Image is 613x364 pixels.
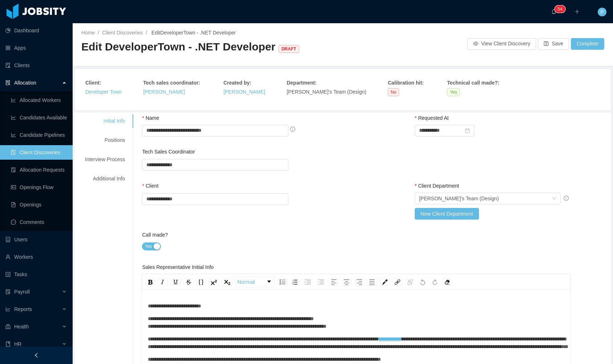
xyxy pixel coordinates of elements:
[5,289,11,294] i: icon: file-protect
[405,278,415,286] div: Unlink
[81,41,302,53] span: Edit DeveloperTown - .NET Developer
[467,38,536,50] button: icon: eyeView Client Discovery
[11,180,67,195] a: icon: idcardOpenings Flow
[5,324,11,329] i: icon: medicine-box
[76,134,134,147] div: Positions
[146,278,155,286] div: Bold
[5,80,11,85] i: icon: solution
[5,58,67,73] a: icon: auditClients
[171,278,181,286] div: Underline
[234,277,276,287] div: rdw-block-control
[142,242,161,250] button: Call made?
[575,9,580,14] i: icon: plus
[5,341,11,347] i: icon: book
[11,215,67,229] a: icon: messageComments
[237,278,255,286] span: Normal
[145,243,152,250] span: Yes
[391,277,417,287] div: rdw-link-control
[465,128,470,133] i: icon: calendar
[11,145,67,160] a: icon: file-searchClient Discoveries
[415,115,449,121] label: Requested At
[279,45,299,53] span: DRAFT
[442,278,452,286] div: Remove
[287,89,366,95] span: [PERSON_NAME]'s Team (Design)
[393,278,402,286] div: Link
[14,341,21,347] span: HR
[342,278,352,286] div: Center
[150,30,236,36] span: Edit
[85,80,101,86] strong: Client :
[14,289,30,295] span: Payroll
[303,278,313,286] div: Indent
[76,172,134,185] div: Additional Info
[551,9,556,14] i: icon: bell
[388,80,424,86] strong: Calibration hit :
[418,278,427,286] div: Undo
[81,30,95,36] a: Home
[11,110,67,125] a: icon: line-chartCandidates Available
[76,153,134,166] div: Interview Process
[235,277,275,287] div: rdw-dropdown
[184,278,194,286] div: Strikethrough
[235,277,275,287] a: Block Type
[11,197,67,212] a: icon: file-textOpenings
[5,23,67,38] a: icon: pie-chartDashboard
[418,183,459,189] span: Client Department
[142,183,158,189] label: Client
[417,277,441,287] div: rdw-history-control
[222,278,232,286] div: Subscript
[329,278,339,286] div: Left
[14,80,36,86] span: Allocation
[142,149,195,155] label: Tech Sales Coordinator
[5,250,67,264] a: icon: userWorkers
[290,127,295,132] span: info-circle
[419,193,499,204] div: Derek's Team (Design)
[277,278,288,286] div: Unordered
[14,306,32,312] span: Reports
[557,5,560,13] p: 5
[142,115,159,121] label: Name
[430,278,439,286] div: Redo
[354,278,364,286] div: Right
[102,30,143,36] a: Client Discoveries
[538,38,569,50] button: icon: saveSave
[223,89,265,95] a: [PERSON_NAME]
[11,163,67,177] a: icon: file-doneAllocation Requests
[600,8,604,16] span: P
[223,80,251,86] strong: Created by :
[146,30,147,36] span: /
[388,88,399,96] span: No
[5,232,67,247] a: icon: robotUsers
[98,30,99,36] span: /
[76,114,134,128] div: Initial Info
[85,89,122,95] a: Developer Town
[143,80,200,86] strong: Tech sales coordinator :
[447,80,499,86] strong: Technical call made? :
[447,88,460,96] span: Yes
[142,264,214,270] label: Sales Representative Initial Info
[560,5,563,13] p: 4
[316,278,326,286] div: Outdent
[367,278,377,286] div: Justify
[287,80,316,86] strong: Department :
[11,93,67,107] a: icon: line-chartAllocated Workers
[564,196,569,201] span: info-circle
[11,128,67,142] a: icon: line-chartCandidate Pipelines
[143,89,185,95] a: [PERSON_NAME]
[5,307,11,312] i: icon: line-chart
[158,278,168,286] div: Italic
[144,277,234,287] div: rdw-inline-control
[5,41,67,55] a: icon: appstoreApps
[142,232,168,238] label: Call made?
[441,277,454,287] div: rdw-remove-control
[142,274,570,290] div: rdw-toolbar
[196,278,206,286] div: Monospace
[5,267,67,282] a: icon: profileTasks
[378,277,391,287] div: rdw-color-picker
[208,278,219,286] div: Superscript
[160,30,236,36] a: DeveloperTown - .NET Developer
[276,277,328,287] div: rdw-list-control
[415,208,479,220] button: New Client Department
[142,125,288,136] input: Name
